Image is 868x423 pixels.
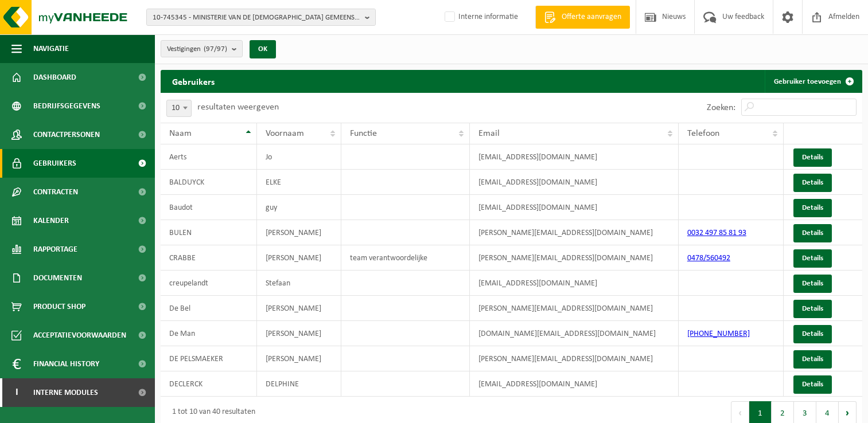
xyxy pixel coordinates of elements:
a: Details [793,350,832,369]
td: [PERSON_NAME] [257,346,341,371]
count: (97/97) [204,45,227,53]
a: Details [793,199,832,217]
a: Details [793,224,832,242]
td: DECLERCK [161,371,257,397]
a: Details [793,300,832,318]
td: [PERSON_NAME] [257,321,341,346]
a: Details [793,249,832,268]
span: Contactpersonen [33,120,100,149]
span: Email [478,129,500,138]
td: [PERSON_NAME][EMAIL_ADDRESS][DOMAIN_NAME] [470,220,679,245]
td: [EMAIL_ADDRESS][DOMAIN_NAME] [470,271,679,296]
td: Jo [257,144,341,170]
td: BULEN [161,220,257,245]
a: Offerte aanvragen [535,6,630,29]
div: 1 tot 10 van 40 resultaten [166,402,255,423]
td: De Man [161,321,257,346]
td: [PERSON_NAME][EMAIL_ADDRESS][DOMAIN_NAME] [470,245,679,271]
td: BALDUYCK [161,170,257,195]
span: 10 [167,100,191,116]
span: Financial History [33,350,99,378]
span: Telefoon [687,129,719,138]
a: Details [793,148,832,167]
td: [EMAIL_ADDRESS][DOMAIN_NAME] [470,144,679,170]
td: Aerts [161,144,257,170]
td: ELKE [257,170,341,195]
span: Rapportage [33,235,77,264]
span: Product Shop [33,292,85,321]
a: Gebruiker toevoegen [765,70,861,93]
td: De Bel [161,296,257,321]
td: CRABBE [161,245,257,271]
button: OK [250,40,276,58]
span: 10-745345 - MINISTERIE VAN DE [DEMOGRAPHIC_DATA] GEMEENSCHAP - [STREET_ADDRESS] bus 50 [153,9,360,26]
td: [EMAIL_ADDRESS][DOMAIN_NAME] [470,371,679,397]
span: Interne modules [33,378,98,407]
span: Functie [350,129,377,138]
span: Contracten [33,178,78,206]
span: Dashboard [33,63,76,92]
a: Details [793,174,832,192]
td: team verantwoordelijke [341,245,470,271]
td: creupelandt [161,271,257,296]
a: Details [793,325,832,343]
td: [EMAIL_ADDRESS][DOMAIN_NAME] [470,170,679,195]
a: 0032 497 85 81 93 [687,229,746,237]
a: Details [793,375,832,394]
td: guy [257,195,341,220]
td: [PERSON_NAME][EMAIL_ADDRESS][DOMAIN_NAME] [470,346,679,371]
span: Naam [169,129,192,138]
td: [PERSON_NAME] [257,220,341,245]
td: [DOMAIN_NAME][EMAIL_ADDRESS][DOMAIN_NAME] [470,321,679,346]
span: Navigatie [33,34,69,63]
td: Stefaan [257,271,341,296]
span: 10 [166,100,192,117]
span: I [11,378,22,407]
span: Acceptatievoorwaarden [33,321,126,350]
td: [PERSON_NAME][EMAIL_ADDRESS][DOMAIN_NAME] [470,296,679,321]
span: Gebruikers [33,149,76,178]
td: DE PELSMAEKER [161,346,257,371]
a: Details [793,275,832,293]
td: Baudot [161,195,257,220]
button: Vestigingen(97/97) [161,40,243,57]
span: Vestigingen [167,41,227,58]
td: [PERSON_NAME] [257,245,341,271]
span: Bedrijfsgegevens [33,92,100,120]
a: [PHONE_NUMBER] [687,330,750,338]
span: Kalender [33,206,69,235]
h2: Gebruikers [161,70,226,92]
button: 10-745345 - MINISTERIE VAN DE [DEMOGRAPHIC_DATA] GEMEENSCHAP - [STREET_ADDRESS] bus 50 [146,9,376,26]
a: 0478/560492 [687,254,730,263]
label: Zoeken: [707,103,735,112]
label: resultaten weergeven [197,103,279,112]
label: Interne informatie [442,9,518,26]
span: Documenten [33,264,82,292]
td: [EMAIL_ADDRESS][DOMAIN_NAME] [470,195,679,220]
span: Voornaam [266,129,304,138]
td: DELPHINE [257,371,341,397]
td: [PERSON_NAME] [257,296,341,321]
span: Offerte aanvragen [559,11,624,23]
